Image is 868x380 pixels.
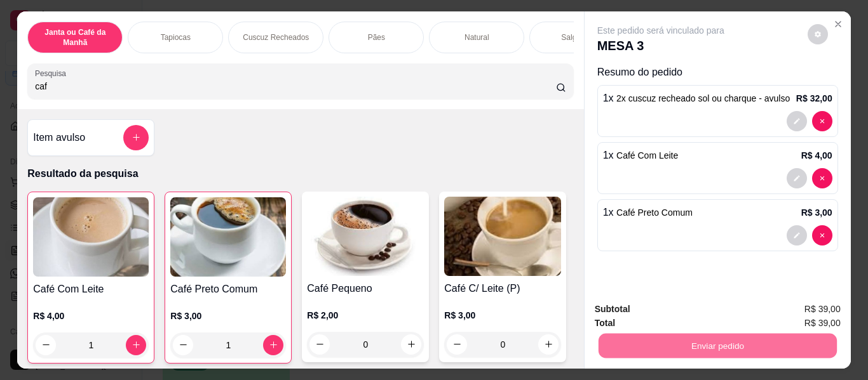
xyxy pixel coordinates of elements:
[812,225,832,246] button: decrease-product-quantity
[38,27,112,48] p: Janta ou Café da Manhã
[161,32,191,43] p: Tapiocas
[368,32,385,43] p: Pães
[170,282,286,297] h4: Café Preto Comum
[309,334,330,355] button: decrease-product-quantity
[465,32,489,43] p: Natural
[444,281,561,296] h4: Café C/ Leite (P)
[538,334,559,355] button: increase-product-quantity
[616,150,678,161] span: Café Com Leite
[123,125,149,150] button: add-separate-item
[603,148,679,163] p: 1 x
[33,282,149,297] h4: Café Com Leite
[263,335,283,355] button: increase-product-quantity
[33,310,149,322] p: R$ 4,00
[444,197,561,276] img: product-image
[828,14,848,34] button: Close
[597,37,724,55] p: MESA 3
[126,335,146,355] button: increase-product-quantity
[307,309,424,322] p: R$ 2,00
[33,197,149,277] img: product-image
[787,111,807,131] button: decrease-product-quantity
[796,92,832,105] p: R$ 32,00
[787,225,807,246] button: decrease-product-quantity
[36,335,56,355] button: decrease-product-quantity
[812,111,832,131] button: decrease-product-quantity
[35,80,556,93] input: Pesquisa
[812,168,832,188] button: decrease-product-quantity
[603,91,790,106] p: 1 x
[561,32,593,43] p: Salgados
[243,32,309,43] p: Cuscuz Recheados
[616,93,790,103] span: 2x cuscuz recheado sol ou charque - avulso
[444,309,561,322] p: R$ 3,00
[597,24,724,37] p: Este pedido será vinculado para
[808,24,828,44] button: decrease-product-quantity
[597,65,838,80] p: Resumo do pedido
[401,334,421,355] button: increase-product-quantity
[598,334,836,358] button: Enviar pedido
[603,205,693,220] p: 1 x
[787,168,807,188] button: decrease-product-quantity
[33,130,85,145] h4: Item avulso
[307,281,424,296] h4: Café Pequeno
[35,68,71,79] label: Pesquisa
[27,166,573,181] p: Resultado da pesquisa
[801,206,832,219] p: R$ 3,00
[616,207,693,218] span: Café Preto Comum
[170,197,286,277] img: product-image
[173,335,193,355] button: decrease-product-quantity
[447,334,467,355] button: decrease-product-quantity
[307,197,424,276] img: product-image
[170,310,286,322] p: R$ 3,00
[801,149,832,162] p: R$ 4,00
